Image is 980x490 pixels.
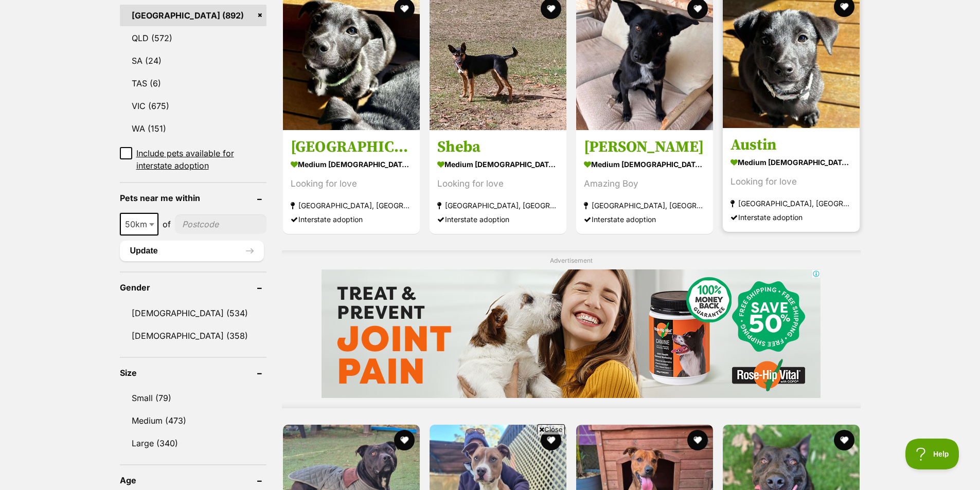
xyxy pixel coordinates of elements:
[120,118,266,139] a: WA (151)
[120,241,264,261] button: Update
[537,424,565,434] span: Close
[120,325,266,347] a: [DEMOGRAPHIC_DATA] (358)
[730,196,852,210] strong: [GEOGRAPHIC_DATA], [GEOGRAPHIC_DATA]
[291,157,412,172] strong: medium [DEMOGRAPHIC_DATA] Dog
[437,157,559,172] strong: medium [DEMOGRAPHIC_DATA] Dog
[282,250,861,408] div: Advertisement
[584,177,705,191] div: Amazing Boy
[283,130,420,234] a: [GEOGRAPHIC_DATA] medium [DEMOGRAPHIC_DATA] Dog Looking for love [GEOGRAPHIC_DATA], [GEOGRAPHIC_D...
[163,218,171,230] span: of
[730,155,852,170] strong: medium [DEMOGRAPHIC_DATA] Dog
[175,214,266,234] input: postcode
[730,210,852,224] div: Interstate adoption
[120,432,266,454] a: Large (340)
[584,198,705,212] strong: [GEOGRAPHIC_DATA], [GEOGRAPHIC_DATA]
[730,135,852,155] h3: Austin
[437,137,559,157] h3: Sheba
[430,130,566,234] a: Sheba medium [DEMOGRAPHIC_DATA] Dog Looking for love [GEOGRAPHIC_DATA], [GEOGRAPHIC_DATA] Interst...
[584,212,705,226] div: Interstate adoption
[584,157,705,172] strong: medium [DEMOGRAPHIC_DATA] Dog
[120,5,266,26] a: [GEOGRAPHIC_DATA] (892)
[120,302,266,324] a: [DEMOGRAPHIC_DATA] (534)
[291,198,412,212] strong: [GEOGRAPHIC_DATA], [GEOGRAPHIC_DATA]
[120,95,266,117] a: VIC (675)
[136,147,266,172] span: Include pets available for interstate adoption
[322,269,821,398] iframe: Advertisement
[291,177,412,191] div: Looking for love
[905,439,959,469] iframe: Help Scout Beacon - Open
[291,212,412,226] div: Interstate adoption
[120,72,266,94] a: TAS (6)
[303,439,678,485] iframe: Advertisement
[120,27,266,49] a: QLD (572)
[120,193,266,203] header: Pets near me within
[834,430,854,450] button: favourite
[120,410,266,431] a: Medium (473)
[394,430,415,450] button: favourite
[730,175,852,189] div: Looking for love
[687,430,708,450] button: favourite
[120,147,266,172] a: Include pets available for interstate adoption
[120,476,266,485] header: Age
[723,128,860,232] a: Austin medium [DEMOGRAPHIC_DATA] Dog Looking for love [GEOGRAPHIC_DATA], [GEOGRAPHIC_DATA] Inters...
[120,213,158,235] span: 50km
[437,177,559,191] div: Looking for love
[120,387,266,409] a: Small (79)
[437,198,559,212] strong: [GEOGRAPHIC_DATA], [GEOGRAPHIC_DATA]
[291,137,412,157] h3: [GEOGRAPHIC_DATA]
[120,368,266,377] header: Size
[120,50,266,71] a: SA (24)
[120,283,266,292] header: Gender
[121,217,157,231] span: 50km
[584,137,705,157] h3: [PERSON_NAME]
[576,130,713,234] a: [PERSON_NAME] medium [DEMOGRAPHIC_DATA] Dog Amazing Boy [GEOGRAPHIC_DATA], [GEOGRAPHIC_DATA] Inte...
[437,212,559,226] div: Interstate adoption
